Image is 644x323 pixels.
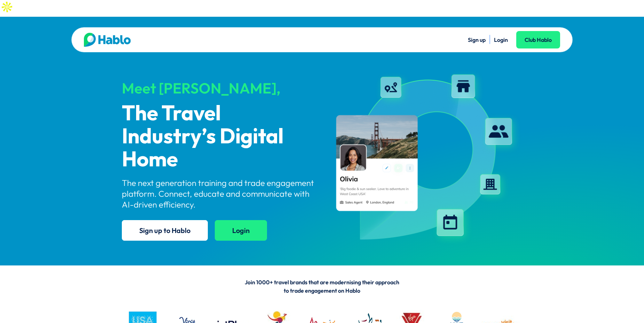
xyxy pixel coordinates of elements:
img: hablo-profile-image [328,69,522,247]
img: Hablo logo main 2 [84,33,131,47]
a: Sign up [468,36,486,43]
a: Login [494,36,508,43]
a: Sign up to Hablo [122,220,208,241]
span: Join 1000+ travel brands that are modernising their approach to trade engagement on Hablo [245,279,399,294]
div: Meet [PERSON_NAME], [122,80,316,96]
a: Login [215,220,267,241]
a: Club Hablo [516,31,560,48]
p: The next generation training and trade engagement platform. Connect, educate and communicate with... [122,178,316,210]
p: The Travel Industry’s Digital Home [122,103,316,172]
